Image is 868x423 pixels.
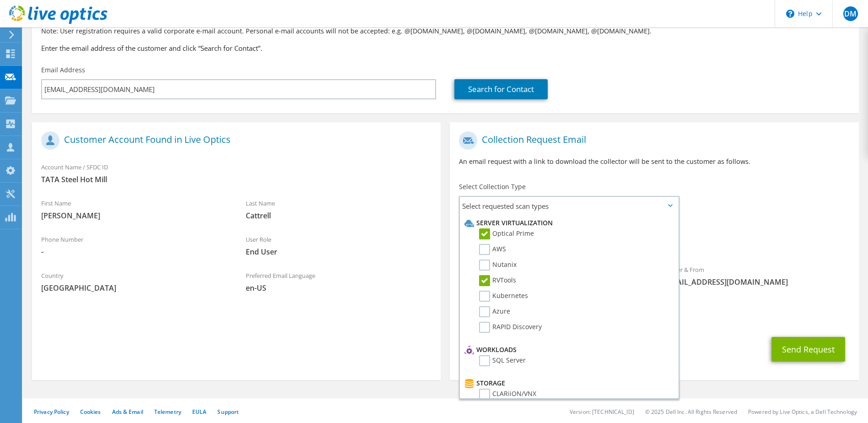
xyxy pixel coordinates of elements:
[459,131,845,150] h1: Collection Request Email
[237,230,441,261] div: User Role
[32,157,441,189] div: Account Name / SFDC ID
[450,219,858,255] div: Requested Collections
[786,10,794,18] svg: \n
[41,43,850,53] h3: Enter the email address of the customer and click “Search for Contact”.
[217,408,239,416] a: Support
[460,197,678,215] span: Select requested scan types
[246,283,432,293] span: en-US
[479,355,526,366] label: SQL Server
[479,306,510,317] label: Azure
[479,244,506,255] label: AWS
[192,408,206,416] a: EULA
[459,182,526,191] label: Select Collection Type
[479,322,542,333] label: RAPID Discovery
[41,283,227,293] span: [GEOGRAPHIC_DATA]
[154,408,181,416] a: Telemetry
[237,266,441,298] div: Preferred Email Language
[450,296,858,328] div: CC & Reply To
[479,228,534,239] label: Optical Prime
[32,194,237,225] div: First Name
[246,247,432,257] span: End User
[462,344,673,355] li: Workloads
[462,378,673,389] li: Storage
[34,408,69,416] a: Privacy Policy
[32,266,237,298] div: Country
[771,337,845,362] button: Send Request
[570,408,634,416] li: Version: [TECHNICAL_ID]
[459,157,849,167] p: An email request with a link to download the collector will be sent to the customer as follows.
[41,26,850,36] p: Note: User registration requires a valid corporate e-mail account. Personal e-mail accounts will ...
[479,291,528,302] label: Kubernetes
[41,65,85,75] label: Email Address
[748,408,857,416] li: Powered by Live Optics, a Dell Technology
[479,275,516,286] label: RVTools
[32,230,237,261] div: Phone Number
[237,194,441,225] div: Last Name
[41,174,431,184] span: TATA Steel Hot Mill
[479,389,536,400] label: CLARiiON/VNX
[654,260,859,292] div: Sender & From
[80,408,101,416] a: Cookies
[645,408,737,416] li: © 2025 Dell Inc. All Rights Reserved
[843,6,858,21] span: DM
[663,277,850,287] span: [EMAIL_ADDRESS][DOMAIN_NAME]
[454,79,548,99] a: Search for Contact
[462,217,673,228] li: Server Virtualization
[41,211,227,221] span: [PERSON_NAME]
[246,211,432,221] span: Cattrell
[450,260,654,292] div: To
[41,247,227,257] span: -
[112,408,143,416] a: Ads & Email
[41,131,427,150] h1: Customer Account Found in Live Optics
[479,260,517,271] label: Nutanix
